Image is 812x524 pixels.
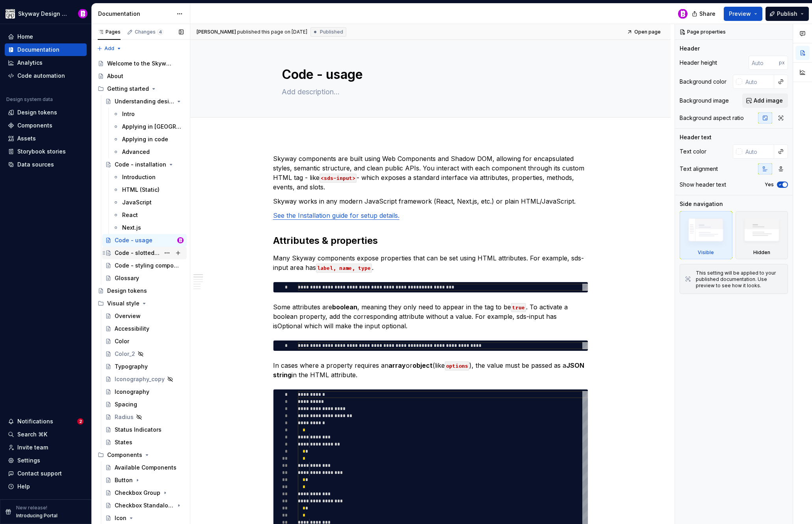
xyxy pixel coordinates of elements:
div: Code - slotted content [115,249,160,257]
a: Available Components [102,461,187,474]
span: Share [699,10,715,18]
a: Radius [102,411,187,423]
a: Components [5,119,87,132]
div: Settings [17,457,40,464]
a: Next.js [110,221,187,234]
div: Introduction [122,173,156,181]
a: Design tokens [5,106,87,119]
div: Typography [115,363,148,371]
div: Components [17,122,52,129]
button: Share [688,7,721,21]
a: Code - styling components [102,259,187,272]
span: Open page [634,29,661,35]
a: Checkbox Group [102,487,187,499]
div: Search ⌘K [17,430,47,438]
label: Yes [765,182,774,188]
div: Spacing [115,400,137,408]
div: Background image [680,97,729,105]
a: Typography [102,360,187,373]
div: Design tokens [107,287,147,295]
strong: object [413,361,433,369]
a: Understanding design tokens [102,95,187,108]
strong: boolean [332,303,357,311]
a: Code automation [5,69,87,82]
div: HTML (Static) [122,186,160,194]
div: Visual style [95,297,187,310]
p: Skyway works in any modern JavaScript framework (React, Next.js, etc.) or plain HTML/JavaScript. [273,196,588,206]
div: Pages [98,29,121,35]
div: Data sources [17,161,54,168]
a: See the Installation guide for setup details. [273,211,399,219]
span: Preview [729,10,751,18]
div: JavaScript [122,198,152,206]
a: About [95,70,187,82]
input: Auto [742,144,774,159]
div: Radius [115,413,134,421]
a: Data sources [5,158,87,171]
a: Assets [5,132,87,145]
a: Settings [5,454,87,467]
div: Intro [122,110,135,118]
div: Documentation [98,10,173,18]
div: Overview [115,312,141,320]
a: Code - usageBobby Davis [102,234,187,247]
a: Applying in [GEOGRAPHIC_DATA] [110,120,187,133]
p: Some attributes are , meaning they only need to appear in the tag to be . To activate a boolean p... [273,302,588,331]
a: Code - slotted content [102,247,187,259]
div: Getting started [95,82,187,95]
div: Changes [135,29,164,35]
div: Button [115,476,133,484]
div: States [115,438,132,446]
span: 4 [157,29,164,35]
div: This setting will be applied to your published documentation. Use preview to see how it looks. [696,270,783,289]
div: Visual style [107,299,139,307]
div: Code automation [17,72,65,80]
div: Documentation [17,46,59,54]
div: Analytics [17,59,43,67]
a: Home [5,30,87,43]
a: JavaScript [110,196,187,209]
div: published this page on [DATE] [237,29,307,35]
a: Advanced [110,146,187,158]
a: HTML (Static) [110,183,187,196]
a: Open page [624,26,664,37]
div: Visible [698,249,714,256]
div: Checkbox Standalone [115,502,174,509]
div: Applying in code [122,135,168,143]
p: Many Skyway components expose properties that can be set using HTML attributes. For example, sds-... [273,253,588,272]
button: Add [95,43,124,54]
div: Side navigation [680,200,723,208]
code: true [511,303,526,312]
button: Help [5,480,87,493]
button: Preview [724,7,762,21]
a: Code - installation [102,158,187,171]
p: In cases where a property requires an or (like ), the value must be passed as a in the HTML attri... [273,361,588,380]
div: About [107,72,123,80]
a: Documentation [5,43,87,56]
span: 2 [77,418,84,425]
a: Status Indicators [102,423,187,436]
a: Intro [110,108,187,120]
textarea: Code - usage [280,65,578,84]
a: States [102,436,187,449]
div: Home [17,33,33,41]
a: Accessibility [102,322,187,335]
div: Color_2 [115,350,135,358]
div: Background aspect ratio [680,114,744,122]
code: options [445,361,469,371]
div: Components [107,451,142,459]
div: Header height [680,59,717,67]
div: Text color [680,148,706,155]
div: Header [680,45,700,52]
span: [PERSON_NAME] [197,29,236,35]
div: Visible [680,211,732,259]
button: Skyway Design SystemBobby Davis [2,5,90,22]
input: Auto [742,75,774,89]
div: Storybook stories [17,148,66,155]
div: Design system data [6,96,53,103]
input: Auto [749,56,779,70]
p: px [779,60,785,66]
img: Bobby Davis [678,9,688,19]
button: Add image [742,94,788,108]
code: label, name, type [316,264,372,273]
